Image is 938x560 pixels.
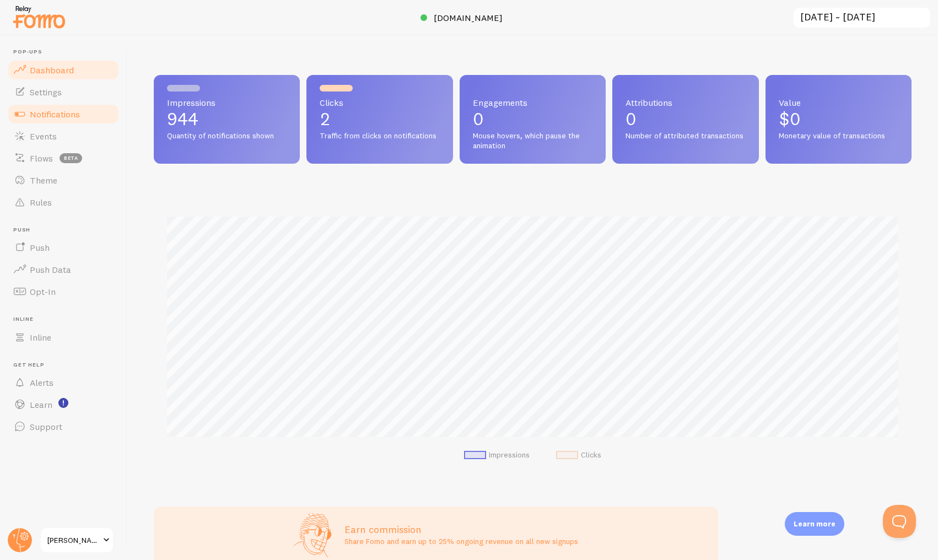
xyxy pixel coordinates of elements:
[794,519,835,529] p: Learn more
[344,536,578,547] p: Share Fomo and earn up to 25% ongoing revenue on all new signups
[30,64,74,76] span: Dashboard
[7,59,120,81] a: Dashboard
[7,394,120,416] a: Learn
[7,371,120,394] a: Alerts
[7,281,120,303] a: Opt-In
[30,153,53,164] span: Flows
[167,110,287,128] p: 944
[30,197,52,208] span: Rules
[40,527,114,553] a: [PERSON_NAME] For Men
[167,98,287,107] span: Impressions
[883,505,916,538] iframe: Help Scout Beacon - Open
[7,326,120,348] a: Inline
[473,110,592,128] p: 0
[30,264,71,275] span: Push Data
[30,421,62,432] span: Support
[7,125,120,147] a: Events
[13,49,120,56] span: Pop-ups
[320,98,439,107] span: Clicks
[13,227,120,234] span: Push
[7,191,120,213] a: Rules
[30,131,57,142] span: Events
[473,131,592,150] span: Mouse hovers, which pause the animation
[13,362,120,369] span: Get Help
[30,286,56,297] span: Opt-In
[30,332,51,343] span: Inline
[30,399,52,410] span: Learn
[626,110,745,128] p: 0
[7,103,120,125] a: Notifications
[7,147,120,169] a: Flows beta
[626,131,745,141] span: Number of attributed transactions
[7,236,120,259] a: Push
[779,108,801,130] span: $0
[779,131,898,141] span: Monetary value of transactions
[7,259,120,281] a: Push Data
[626,98,745,107] span: Attributions
[556,450,601,460] li: Clicks
[30,109,80,120] span: Notifications
[464,450,530,460] li: Impressions
[30,87,62,98] span: Settings
[30,377,53,388] span: Alerts
[30,242,50,253] span: Push
[320,110,439,128] p: 2
[30,175,57,186] span: Theme
[167,131,287,141] span: Quantity of notifications shown
[344,523,578,536] h3: Earn commission
[13,316,120,323] span: Inline
[779,98,898,107] span: Value
[12,3,67,31] img: fomo-relay-logo-orange.svg
[60,153,82,163] span: beta
[320,131,439,141] span: Traffic from clicks on notifications
[7,169,120,191] a: Theme
[47,534,100,547] span: [PERSON_NAME] For Men
[7,416,120,438] a: Support
[58,398,68,408] svg: <p>Watch New Feature Tutorials!</p>
[473,98,592,107] span: Engagements
[7,81,120,103] a: Settings
[785,512,844,536] div: Learn more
